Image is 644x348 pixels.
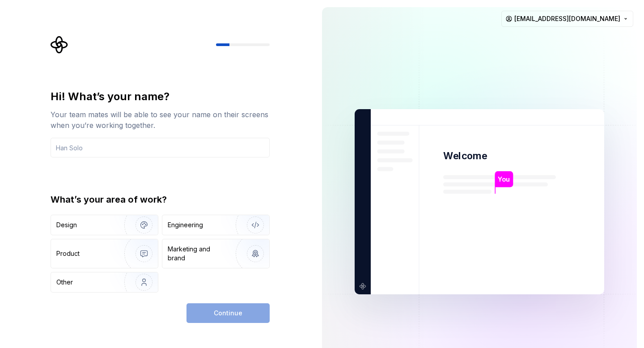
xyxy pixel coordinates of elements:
[168,221,203,229] div: Engineering
[443,149,487,162] p: Welcome
[498,174,510,184] p: You
[51,36,68,54] svg: Supernova Logo
[51,109,270,131] div: Your team mates will be able to see your name on their screens when you’re working together.
[56,221,77,229] div: Design
[501,11,633,27] button: [EMAIL_ADDRESS][DOMAIN_NAME]
[514,14,620,23] span: [EMAIL_ADDRESS][DOMAIN_NAME]
[51,138,270,157] input: Han Solo
[56,249,80,258] div: Product
[168,245,228,263] div: Marketing and brand
[51,89,270,104] div: Hi! What’s your name?
[56,278,73,287] div: Other
[51,193,270,206] div: What’s your area of work?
